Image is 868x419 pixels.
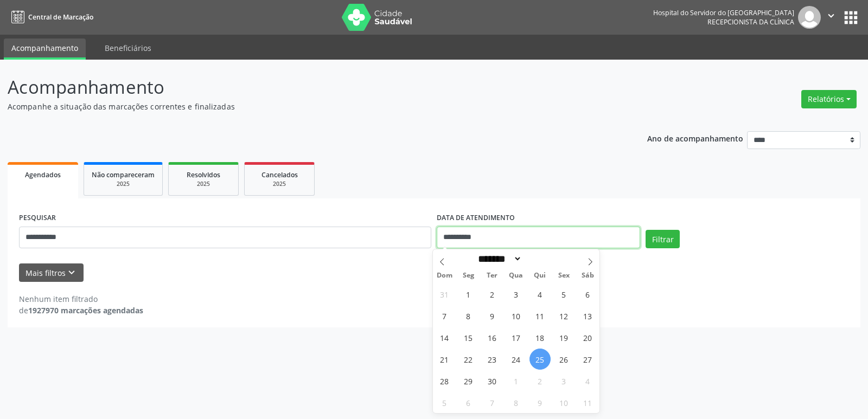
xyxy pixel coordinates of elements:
span: Outubro 9, 2025 [529,392,551,413]
div: Hospital do Servidor do [GEOGRAPHIC_DATA] [653,8,794,17]
select: Month [475,253,522,265]
a: Central de Marcação [8,8,93,26]
span: Não compareceram [92,170,155,179]
span: Qui [528,272,552,279]
span: Outubro 10, 2025 [553,392,575,413]
span: Setembro 20, 2025 [577,327,598,348]
span: Setembro 5, 2025 [553,283,575,305]
button: Filtrar [646,230,680,248]
span: Setembro 18, 2025 [529,327,551,348]
span: Setembro 23, 2025 [482,349,503,370]
span: Setembro 11, 2025 [529,305,551,326]
span: Outubro 4, 2025 [577,370,598,391]
span: Qua [504,272,528,279]
button: apps [841,8,860,27]
i: keyboard_arrow_down [66,267,78,279]
span: Setembro 3, 2025 [506,283,527,305]
span: Setembro 13, 2025 [577,305,598,326]
span: Outubro 8, 2025 [506,392,527,413]
span: Outubro 6, 2025 [458,392,479,413]
label: PESQUISAR [19,210,56,227]
span: Outubro 1, 2025 [506,370,527,391]
span: Sex [552,272,576,279]
span: Setembro 2, 2025 [482,283,503,305]
p: Acompanhe a situação das marcações correntes e finalizadas [8,101,604,112]
span: Setembro 24, 2025 [506,349,527,370]
span: Dom [433,272,457,279]
span: Outubro 7, 2025 [482,392,503,413]
i:  [825,10,837,22]
div: 2025 [92,180,155,188]
span: Agosto 31, 2025 [434,283,455,305]
span: Setembro 21, 2025 [434,349,455,370]
span: Central de Marcação [28,12,93,22]
span: Setembro 8, 2025 [458,305,479,326]
div: 2025 [252,180,307,188]
span: Outubro 5, 2025 [434,392,455,413]
a: Acompanhamento [4,38,86,60]
img: img [798,6,821,29]
p: Acompanhamento [8,74,604,101]
span: Setembro 30, 2025 [482,370,503,391]
span: Setembro 15, 2025 [458,327,479,348]
span: Setembro 22, 2025 [458,349,479,370]
span: Seg [456,272,480,279]
span: Resolvidos [187,170,220,179]
span: Setembro 4, 2025 [529,283,551,305]
label: DATA DE ATENDIMENTO [437,210,515,227]
button: Mais filtroskeyboard_arrow_down [19,263,84,282]
button:  [821,6,841,29]
div: Nenhum item filtrado [19,293,143,305]
strong: 1927970 marcações agendadas [28,305,143,315]
span: Setembro 12, 2025 [553,305,575,326]
div: de [19,305,143,316]
span: Outubro 11, 2025 [577,392,598,413]
span: Setembro 7, 2025 [434,305,455,326]
span: Ter [480,272,504,279]
span: Sáb [576,272,599,279]
button: Relatórios [801,90,857,108]
span: Cancelados [261,170,298,179]
span: Outubro 3, 2025 [553,370,575,391]
span: Setembro 9, 2025 [482,305,503,326]
p: Ano de acompanhamento [647,131,743,145]
span: Setembro 16, 2025 [482,327,503,348]
span: Setembro 10, 2025 [506,305,527,326]
span: Setembro 19, 2025 [553,327,575,348]
span: Setembro 28, 2025 [434,370,455,391]
span: Setembro 25, 2025 [529,349,551,370]
span: Agendados [25,170,61,179]
span: Outubro 2, 2025 [529,370,551,391]
a: Beneficiários [97,38,159,57]
span: Recepcionista da clínica [707,17,794,27]
span: Setembro 26, 2025 [553,349,575,370]
span: Setembro 14, 2025 [434,327,455,348]
div: 2025 [176,180,231,188]
span: Setembro 6, 2025 [577,283,598,305]
input: Year [522,253,558,265]
span: Setembro 1, 2025 [458,283,479,305]
span: Setembro 27, 2025 [577,349,598,370]
span: Setembro 17, 2025 [506,327,527,348]
span: Setembro 29, 2025 [458,370,479,391]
